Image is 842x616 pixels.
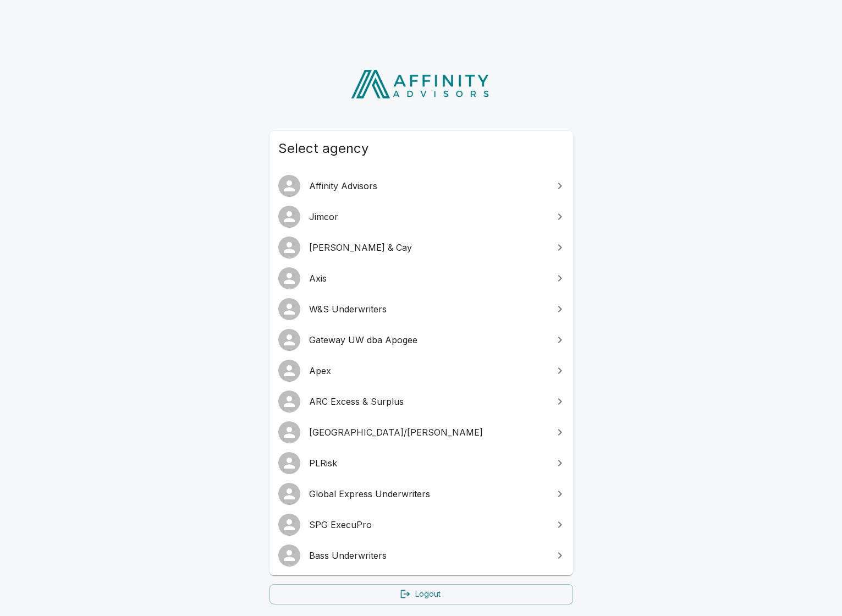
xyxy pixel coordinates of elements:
img: Affinity Advisors Logo [342,66,500,102]
span: Affinity Advisors [309,179,547,193]
a: [PERSON_NAME] & Cay [269,232,573,263]
span: W&S Underwriters [309,302,547,316]
a: Bass Underwriters [269,540,573,571]
a: Jimcor [269,201,573,232]
span: [GEOGRAPHIC_DATA]/[PERSON_NAME] [309,426,547,439]
a: Gateway UW dba Apogee [269,324,573,355]
a: Axis [269,263,573,294]
span: Bass Underwriters [309,549,547,562]
a: Affinity Advisors [269,170,573,201]
span: ARC Excess & Surplus [309,395,547,408]
span: [PERSON_NAME] & Cay [309,241,547,254]
a: ARC Excess & Surplus [269,386,573,417]
span: Gateway UW dba Apogee [309,333,547,346]
a: SPG ExecuPro [269,509,573,540]
span: Apex [309,364,547,377]
a: Apex [269,355,573,386]
a: W&S Underwriters [269,294,573,324]
span: Jimcor [309,210,547,223]
span: Axis [309,272,547,285]
span: Global Express Underwriters [309,487,547,501]
a: Logout [269,584,573,604]
a: [GEOGRAPHIC_DATA]/[PERSON_NAME] [269,417,573,448]
span: PLRisk [309,457,547,470]
a: PLRisk [269,448,573,479]
a: Global Express Underwriters [269,479,573,509]
span: Select agency [278,140,564,157]
span: SPG ExecuPro [309,518,547,531]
